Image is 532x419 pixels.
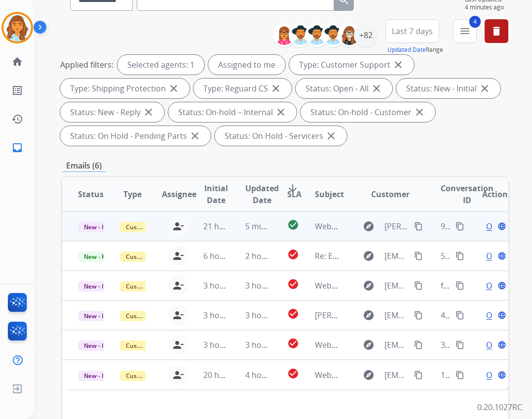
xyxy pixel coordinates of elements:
[296,79,392,98] div: Status: Open - All
[189,130,201,142] mat-icon: close
[363,309,375,321] mat-icon: explore
[245,182,279,206] span: Updated Date
[120,340,184,351] span: Customer Support
[486,220,506,232] span: Open
[479,83,491,94] mat-icon: close
[172,250,184,262] mat-icon: person_remove
[120,281,184,292] span: Customer Support
[456,311,464,320] mat-icon: content_copy
[203,310,248,321] span: 3 hours ago
[486,250,506,262] span: Open
[371,83,382,94] mat-icon: close
[301,102,435,122] div: Status: On-hold - Customer
[486,280,506,292] span: Open
[387,46,426,54] button: Updated Date
[11,142,23,154] mat-icon: inbox
[203,370,252,380] span: 20 hours ago
[486,309,506,321] span: Open
[60,126,211,146] div: Status: On Hold - Pending Parts
[456,340,464,349] mat-icon: content_copy
[414,281,423,290] mat-icon: content_copy
[270,83,282,94] mat-icon: close
[363,280,375,292] mat-icon: explore
[387,45,443,54] span: Range
[392,29,433,33] span: Last 7 days
[120,371,184,381] span: Customer Support
[414,340,423,349] mat-icon: content_copy
[172,280,184,292] mat-icon: person_remove
[384,339,409,351] span: [EMAIL_ADDRESS][DOMAIN_NAME]
[162,188,196,200] span: Assignee
[414,222,423,231] mat-icon: content_copy
[414,311,423,320] mat-icon: content_copy
[497,222,506,231] mat-icon: language
[384,250,409,262] span: [EMAIL_ADDRESS][DOMAIN_NAME]
[384,369,409,381] span: [EMAIL_ADDRESS][DOMAIN_NAME]
[60,102,164,122] div: Status: New - Reply
[385,19,439,43] button: Last 7 days
[497,311,506,320] mat-icon: language
[245,370,290,380] span: 4 hours ago
[62,160,106,172] p: Emails (6)
[325,130,337,142] mat-icon: close
[245,339,290,350] span: 3 hours ago
[120,251,184,262] span: Customer Support
[245,280,290,291] span: 3 hours ago
[287,219,299,231] mat-icon: check_circle
[384,309,409,321] span: [EMAIL_ADDRESS][DOMAIN_NAME]
[287,337,299,349] mat-icon: check_circle
[456,281,464,290] mat-icon: content_copy
[193,79,292,98] div: Type: Reguard CS
[78,188,104,200] span: Status
[486,369,506,381] span: Open
[497,371,506,379] mat-icon: language
[172,339,184,351] mat-icon: person_remove
[245,310,290,321] span: 3 hours ago
[363,220,375,232] mat-icon: explore
[491,25,502,37] mat-icon: delete
[477,401,522,413] p: 0.20.1027RC
[120,222,184,232] span: Customer Support
[143,106,154,118] mat-icon: close
[456,251,464,260] mat-icon: content_copy
[78,371,124,381] span: New - Initial
[275,106,287,118] mat-icon: close
[168,102,297,122] div: Status: On-hold – Internal
[287,249,299,260] mat-icon: check_circle
[78,340,124,351] span: New - Initial
[172,220,184,232] mat-icon: person_remove
[414,251,423,260] mat-icon: content_copy
[123,188,142,200] span: Type
[287,278,299,290] mat-icon: check_circle
[371,188,410,200] span: Customer
[466,177,508,211] th: Action
[287,182,299,194] mat-icon: arrow_downward
[78,222,124,232] span: New - Initial
[384,280,409,292] span: [EMAIL_ADDRESS][DOMAIN_NAME]
[497,340,506,349] mat-icon: language
[456,222,464,231] mat-icon: content_copy
[392,59,404,71] mat-icon: close
[287,368,299,379] mat-icon: check_circle
[172,309,184,321] mat-icon: person_remove
[203,339,248,350] span: 3 hours ago
[208,55,285,75] div: Assigned to me
[245,251,290,261] span: 2 hours ago
[384,220,409,232] span: [PERSON_NAME][EMAIL_ADDRESS][PERSON_NAME][DOMAIN_NAME]
[441,182,494,206] span: Conversation ID
[469,16,481,28] span: 4
[497,251,506,260] mat-icon: language
[60,59,114,71] p: Applied filters:
[396,79,500,98] div: Status: New - Initial
[120,311,184,321] span: Customer Support
[497,281,506,290] mat-icon: language
[203,251,248,261] span: 6 hours ago
[453,19,477,43] button: 4
[289,55,414,75] div: Type: Customer Support
[245,221,298,232] span: 5 minutes ago
[315,310,399,321] span: [PERSON_NAME] Claim
[287,188,302,200] span: SLA
[172,369,184,381] mat-icon: person_remove
[203,182,229,206] span: Initial Date
[456,371,464,379] mat-icon: content_copy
